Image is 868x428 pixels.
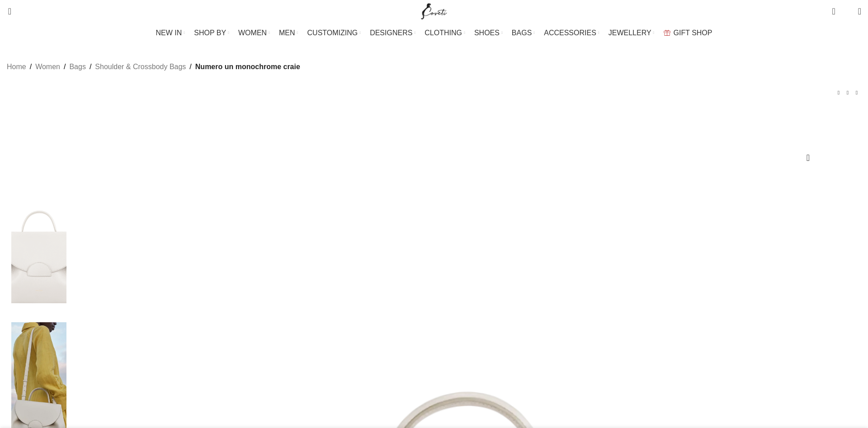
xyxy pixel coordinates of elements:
[194,28,226,37] span: SHOP BY
[35,61,60,73] a: Women
[370,24,415,42] a: DESIGNERS
[238,28,267,37] span: WOMEN
[512,24,535,42] a: BAGS
[156,28,182,37] span: NEW IN
[307,24,361,42] a: CUSTOMIZING
[7,61,300,73] nav: Breadcrumb
[370,28,412,37] span: DESIGNERS
[419,7,449,14] a: Site logo
[544,24,599,42] a: ACCESSORIES
[7,61,26,73] a: Home
[834,88,843,97] a: Previous product
[512,28,532,37] span: BAGS
[474,24,503,42] a: SHOES
[474,28,500,37] span: SHOES
[279,24,298,42] a: MEN
[11,168,66,318] img: Polene
[307,28,358,37] span: CUSTOMIZING
[2,24,866,42] div: Main navigation
[238,24,270,42] a: WOMEN
[609,24,655,42] a: JEWELLERY
[195,61,300,73] span: Numero un monochrome craie
[95,61,186,73] a: Shoulder & Crossbody Bags
[156,24,185,42] a: NEW IN
[674,28,712,37] span: GIFT SHOP
[69,61,85,73] a: Bags
[827,2,840,20] a: 0
[852,88,861,97] a: Next product
[425,24,465,42] a: CLOTHING
[609,28,651,37] span: JEWELLERY
[664,30,670,36] img: GiftBag
[842,2,851,20] div: My Wishlist
[844,9,851,16] span: 0
[2,2,11,20] a: Search
[194,24,229,42] a: SHOP BY
[425,28,462,37] span: CLOTHING
[833,5,840,11] span: 0
[544,28,596,37] span: ACCESSORIES
[664,24,712,42] a: GIFT SHOP
[279,28,295,37] span: MEN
